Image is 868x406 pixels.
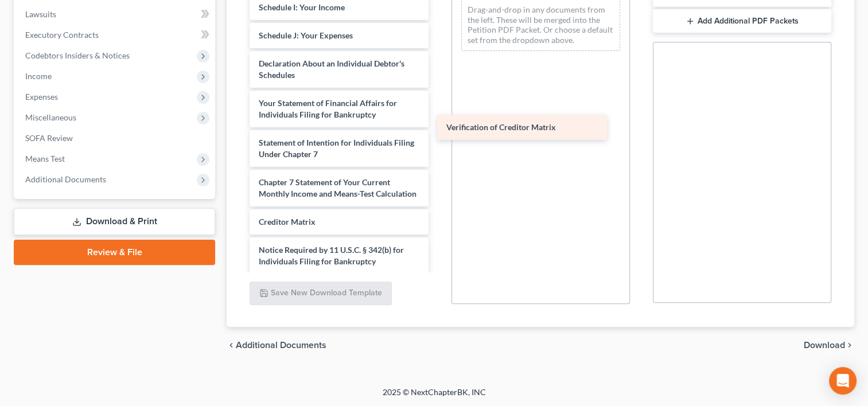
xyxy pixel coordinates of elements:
span: Statement of Intention for Individuals Filing Under Chapter 7 [259,138,414,159]
button: Save New Download Template [250,282,392,306]
span: Your Statement of Financial Affairs for Individuals Filing for Bankruptcy [259,98,397,119]
a: Download & Print [14,208,215,235]
span: SOFA Review [25,133,73,143]
button: Download chevron_right [804,341,854,350]
span: Expenses [25,92,58,101]
span: Declaration About an Individual Debtor's Schedules [259,58,404,80]
span: Notice Required by 11 U.S.C. § 342(b) for Individuals Filing for Bankruptcy [259,245,404,266]
span: Creditor Matrix [259,217,316,227]
span: Executory Contracts [25,30,99,40]
button: Add Additional PDF Packets [653,9,831,33]
span: Additional Documents [25,174,106,184]
a: chevron_left Additional Documents [227,341,326,350]
span: Additional Documents [236,341,326,350]
a: Executory Contracts [16,25,215,45]
span: Schedule J: Your Expenses [259,30,353,40]
span: Chapter 7 Statement of Your Current Monthly Income and Means-Test Calculation [259,177,417,198]
i: chevron_right [845,341,854,350]
span: Means Test [25,154,65,163]
div: Open Intercom Messenger [829,367,857,395]
a: SOFA Review [16,128,215,149]
span: Income [25,71,52,81]
i: chevron_left [227,341,236,350]
span: Download [804,341,845,350]
a: Lawsuits [16,4,215,25]
span: Miscellaneous [25,112,76,122]
span: Lawsuits [25,9,56,19]
span: Verification of Creditor Matrix [446,122,556,132]
a: Review & File [14,240,215,265]
span: Codebtors Insiders & Notices [25,50,130,60]
span: Schedule I: Your Income [259,2,345,12]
